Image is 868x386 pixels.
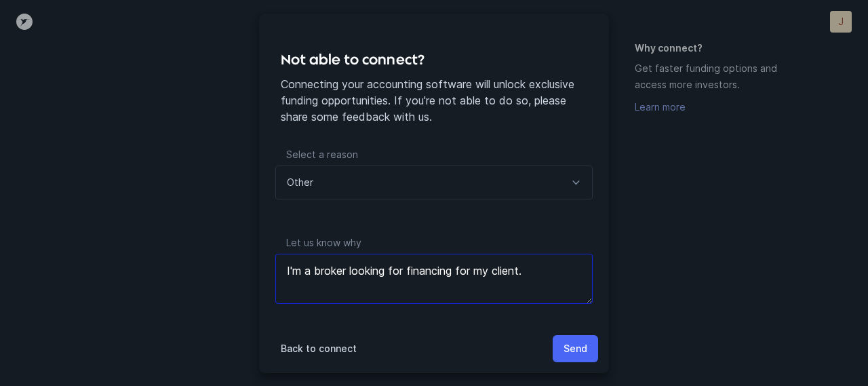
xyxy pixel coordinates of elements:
p: Connecting your accounting software will unlock exclusive funding opportunities. If you're not ab... [281,76,587,125]
h4: Not able to connect? [281,49,587,71]
p: Send [564,341,587,357]
p: Back to connect [281,341,357,357]
button: Back to connect [270,335,368,362]
textarea: I'm a broker looking for financing for my client. [275,254,593,304]
p: Select a reason [275,147,593,166]
p: Other [287,174,313,191]
button: Send [553,335,598,362]
p: Let us know why [275,235,593,254]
